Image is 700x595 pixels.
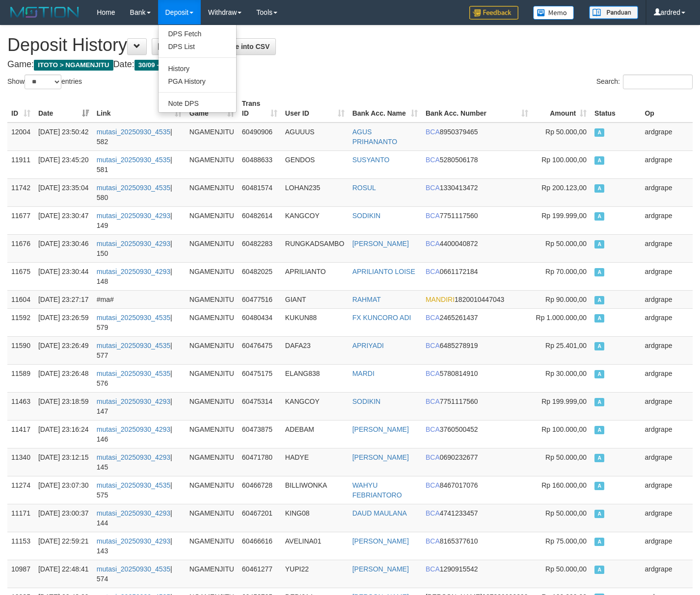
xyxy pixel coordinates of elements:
span: BCA [426,128,440,136]
td: RUNGKADSAMBO [281,234,349,262]
span: Rp 200.123,00 [541,184,587,192]
td: NGAMENJITU [186,262,238,290]
td: 11417 [7,420,34,448]
a: [PERSON_NAME] [352,537,409,545]
td: 3760500452 [422,420,532,448]
span: Approved [594,566,604,574]
td: KUKUN88 [281,308,349,336]
a: mutasi_20250930_4535 [97,565,170,573]
span: Approved [594,296,604,304]
td: 60481574 [238,178,281,206]
a: mutasi_20250930_4535 [97,156,170,164]
td: KANGCOY [281,392,349,420]
td: NGAMENJITU [186,308,238,336]
span: Rp 50.000,00 [545,240,587,248]
td: [DATE] 23:07:30 [34,476,93,504]
td: 60490906 [238,123,281,151]
a: Note DPS [159,97,236,110]
td: 8467017076 [422,476,532,504]
span: Approved [594,398,604,406]
span: Approved [594,426,604,434]
span: BCA [426,212,440,220]
a: mutasi_20250930_4293 [97,453,170,461]
img: Button%20Memo.svg [533,6,574,20]
td: 4741233457 [422,504,532,532]
td: NGAMENJITU [186,504,238,532]
span: BCA [426,268,440,275]
td: 7751117560 [422,206,532,234]
td: 6485278919 [422,336,532,364]
span: 30/09 - 30/09 [135,60,182,71]
a: [PERSON_NAME] [352,565,409,573]
td: ardgrape [641,392,693,420]
td: 60466728 [238,476,281,504]
td: [DATE] 23:26:49 [34,336,93,364]
td: 60488633 [238,150,281,178]
td: 60473875 [238,420,281,448]
th: Link: activate to sort column ascending [93,95,186,123]
th: Bank Acc. Name: activate to sort column ascending [349,95,422,123]
span: BCA [426,397,440,405]
td: NGAMENJITU [186,448,238,476]
td: | 143 [93,532,186,560]
span: Rp 90.000,00 [545,296,587,303]
span: Rp 1.000.000,00 [536,314,587,322]
span: Rp 25.401,00 [545,342,587,349]
td: BILLIWONKA [281,476,349,504]
span: Rp 50.000,00 [545,565,587,573]
td: 0661172184 [422,262,532,290]
a: FX KUNCORO ADI [352,314,411,322]
a: DPS Fetch [159,27,236,40]
td: [DATE] 23:18:59 [34,392,93,420]
img: panduan.png [589,6,638,19]
td: 1290915542 [422,560,532,588]
select: Showentries [25,74,61,89]
td: [DATE] 23:12:15 [34,448,93,476]
th: Op [641,95,693,123]
td: 1820010447043 [422,290,532,308]
td: 60480434 [238,308,281,336]
td: ardgrape [641,123,693,151]
a: mutasi_20250930_4293 [97,397,170,405]
td: [DATE] 23:30:44 [34,262,93,290]
a: mutasi_20250930_4293 [97,537,170,545]
td: 4400040872 [422,234,532,262]
a: APRILIANTO LOISE [352,268,415,275]
td: #ma# [93,290,186,308]
a: SUSYANTO [352,156,390,164]
span: BCA [426,453,440,461]
td: 60475314 [238,392,281,420]
span: Approved [594,184,604,193]
span: Rp 160.000,00 [541,481,587,489]
td: 60461277 [238,560,281,588]
td: [DATE] 23:35:04 [34,178,93,206]
td: NGAMENJITU [186,150,238,178]
h4: Game: Date: [7,60,693,70]
td: NGAMENJITU [186,290,238,308]
td: NGAMENJITU [186,336,238,364]
span: Approved [594,370,604,378]
span: Rp 70.000,00 [545,268,587,275]
span: Approved [594,538,604,546]
span: Approved [594,510,604,518]
a: mutasi_20250930_4535 [97,184,170,192]
td: ardgrape [641,364,693,392]
td: 60482283 [238,234,281,262]
img: Feedback.jpg [469,6,518,20]
a: mutasi_20250930_4535 [97,128,170,136]
span: BCA [426,537,440,545]
td: NGAMENJITU [186,560,238,588]
td: [DATE] 23:16:24 [34,420,93,448]
td: ardgrape [641,206,693,234]
a: mutasi_20250930_4293 [97,268,170,275]
td: 8950379465 [422,123,532,151]
span: Rp 100.000,00 [541,425,587,433]
td: 11677 [7,206,34,234]
td: 11604 [7,290,34,308]
th: Bank Acc. Number: activate to sort column ascending [422,95,532,123]
td: ardgrape [641,532,693,560]
td: [DATE] 23:30:46 [34,234,93,262]
td: 11274 [7,476,34,504]
td: 11742 [7,178,34,206]
a: mutasi_20250930_4293 [97,509,170,517]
